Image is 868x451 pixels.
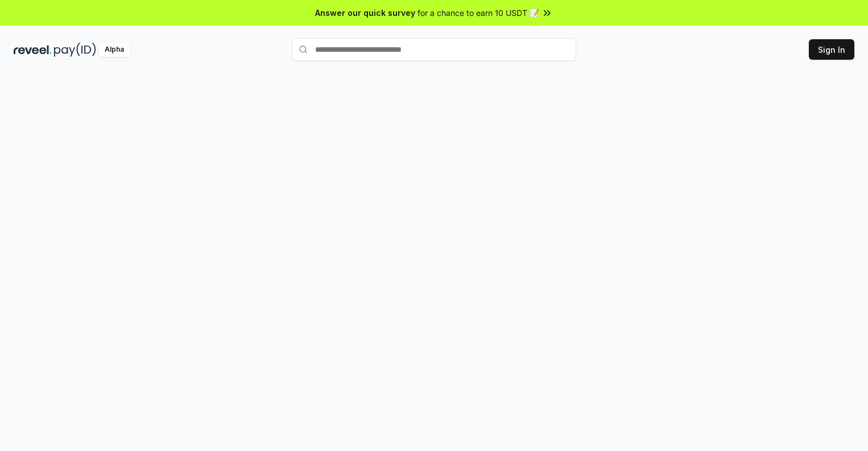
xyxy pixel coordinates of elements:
[418,7,539,19] span: for a chance to earn 10 USDT 📝
[315,7,415,19] span: Answer our quick survey
[14,43,52,57] img: reveel_dark
[98,43,130,57] div: Alpha
[54,43,96,57] img: pay_id
[809,39,854,60] button: Sign In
